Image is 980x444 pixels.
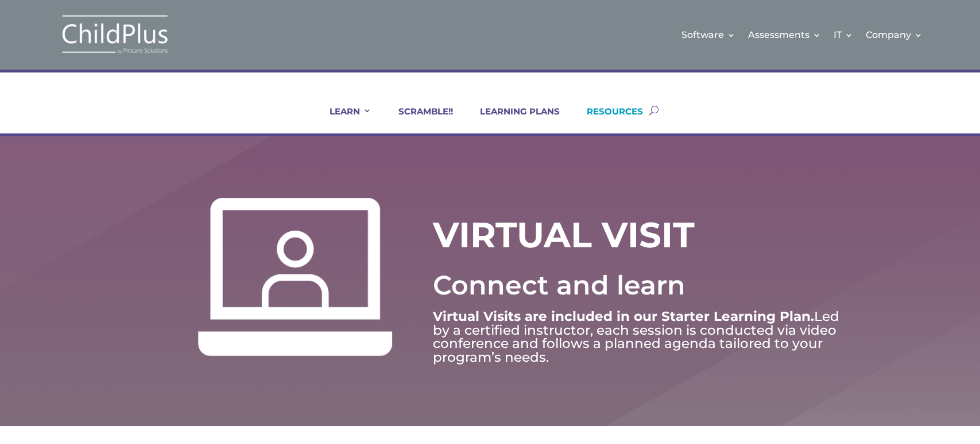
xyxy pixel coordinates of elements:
[315,106,371,133] a: LEARN
[433,308,814,324] strong: Virtual Visits are included in our Starter Learning Plan.
[433,260,858,310] p: Connect and learn
[572,106,643,133] a: RESOURCES
[198,198,392,356] img: virtual-visit-white
[433,308,839,365] span: Led by a certified instructor, each session is conducted via video conference and follows a plann...
[433,212,737,263] h1: VIRTUAL VISIT
[466,106,560,133] a: LEARNING PLANS
[384,106,453,133] a: SCRAMBLE!!
[748,12,821,58] a: Assessments
[681,12,735,58] a: Software
[866,12,923,58] a: Company
[834,12,853,58] a: IT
